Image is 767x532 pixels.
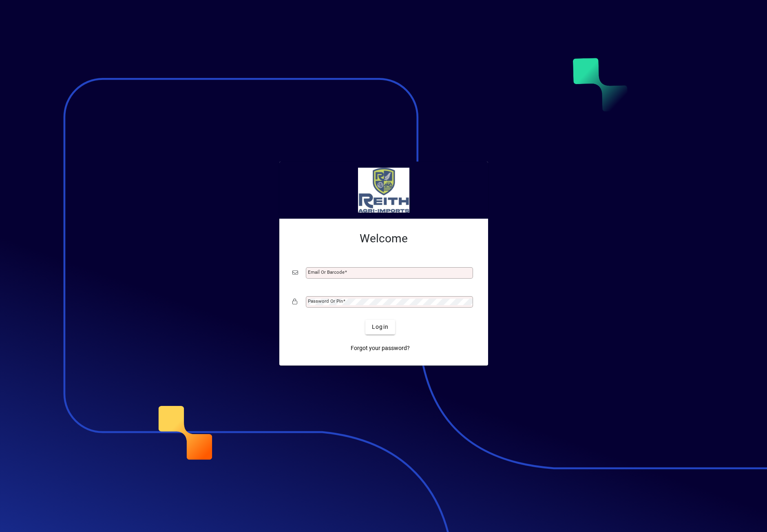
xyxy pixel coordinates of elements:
span: Login [372,323,389,331]
mat-label: Password or Pin [308,298,343,304]
h2: Welcome [292,232,475,246]
mat-label: Email or Barcode [308,269,345,275]
button: Login [365,320,395,335]
span: Forgot your password? [351,344,410,352]
a: Forgot your password? [347,341,413,356]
